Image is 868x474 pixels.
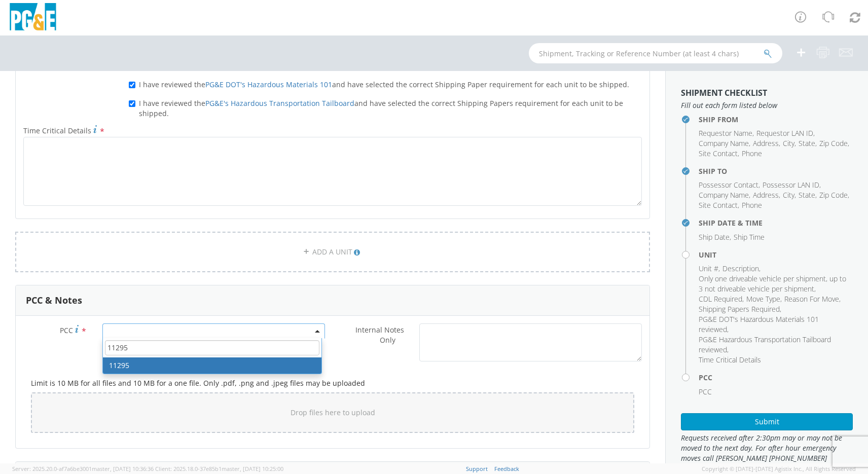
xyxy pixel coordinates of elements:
span: master, [DATE] 10:25:00 [222,465,283,472]
li: , [699,200,739,210]
span: Shipping Papers Required [699,304,780,314]
span: Requestor Name [699,128,752,138]
span: Unit # [699,264,718,273]
li: , [753,190,780,200]
span: Drop files here to upload [291,408,375,417]
span: Possessor LAN ID [763,180,819,190]
span: Internal Notes Only [355,325,404,345]
a: Feedback [494,465,519,472]
span: Phone [742,149,762,158]
li: , [783,190,796,200]
span: Time Critical Details [699,355,761,364]
li: , [799,138,817,149]
span: Description [722,264,759,273]
span: Ship Date [699,232,730,242]
span: Move Type [746,294,780,304]
h4: Ship From [699,116,853,123]
li: , [699,180,760,190]
li: , [699,274,850,294]
span: Client: 2025.18.0-37e85b1 [155,465,283,472]
h5: Limit is 10 MB for all files and 10 MB for a one file. Only .pdf, .png and .jpeg files may be upl... [31,379,634,387]
li: , [699,190,750,200]
span: Zip Code [819,190,848,200]
li: , [819,190,849,200]
span: Requestor LAN ID [756,128,813,138]
span: City [783,138,794,148]
span: master, [DATE] 10:36:36 [92,465,154,472]
h3: PCC & Notes [26,296,82,306]
li: , [699,128,754,138]
span: Site Contact [699,200,738,210]
span: PCC [699,387,712,396]
input: I have reviewed thePG&E DOT's Hazardous Materials 101and have selected the correct Shipping Paper... [129,82,135,88]
span: Only one driveable vehicle per shipment, up to 3 not driveable vehicle per shipment [699,274,846,294]
li: , [799,190,817,200]
li: , [783,138,796,149]
li: , [699,314,850,335]
span: CDL Required [699,294,742,304]
li: , [753,138,780,149]
a: ADD A UNIT [15,232,650,272]
span: I have reviewed the and have selected the correct Shipping Paper requirement for each unit to be ... [139,80,629,89]
li: , [699,335,850,355]
li: , [784,294,841,304]
span: Address [753,190,779,200]
h4: PCC [699,374,853,381]
input: Shipment, Tracking or Reference Number (at least 4 chars) [529,43,782,63]
li: , [763,180,821,190]
a: PG&E's Hazardous Transportation Tailboard [205,98,354,108]
li: , [699,232,731,242]
li: , [699,149,739,159]
button: Submit [681,413,853,430]
a: Support [466,465,488,472]
strong: Shipment Checklist [681,87,767,98]
span: Company Name [699,138,749,148]
span: PG&E DOT's Hazardous Materials 101 reviewed [699,314,819,334]
span: I have reviewed the and have selected the correct Shipping Papers requirement for each unit to be... [139,98,623,118]
span: State [799,138,815,148]
li: , [699,264,720,274]
span: Zip Code [819,138,848,148]
li: , [722,264,761,274]
span: State [799,190,815,200]
span: Site Contact [699,149,738,158]
span: Company Name [699,190,749,200]
span: Ship Time [734,232,765,242]
span: Fill out each form listed below [681,100,853,111]
li: , [699,294,744,304]
span: Address [753,138,779,148]
span: Time Critical Details [23,126,91,135]
span: City [783,190,794,200]
span: Phone [742,200,762,210]
span: Server: 2025.20.0-af7a6be3001 [12,465,154,472]
h4: Unit [699,251,853,259]
span: Requests received after 2:30pm may or may not be moved to the next day. For after hour emergency ... [681,433,853,463]
span: PG&E Hazardous Transportation Tailboard reviewed [699,335,831,354]
span: Reason For Move [784,294,839,304]
input: I have reviewed thePG&E's Hazardous Transportation Tailboardand have selected the correct Shippin... [129,100,135,107]
a: PG&E DOT's Hazardous Materials 101 [205,80,332,89]
span: Possessor Contact [699,180,758,190]
img: pge-logo-06675f144f4cfa6a6814.png [8,3,58,33]
span: Copyright © [DATE]-[DATE] Agistix Inc., All Rights Reserved [702,465,856,473]
span: PCC [60,325,73,335]
li: , [699,304,781,314]
h4: Ship Date & Time [699,219,853,227]
li: 11295 [103,357,321,374]
li: , [756,128,815,138]
h4: Ship To [699,167,853,175]
li: , [819,138,849,149]
li: , [746,294,782,304]
li: , [699,138,750,149]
